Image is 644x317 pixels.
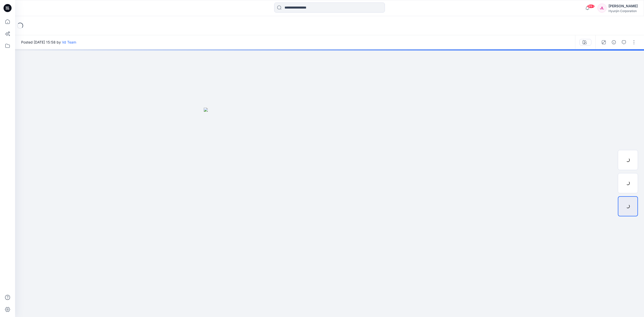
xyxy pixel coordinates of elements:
div: JL [597,4,607,13]
span: Posted [DATE] 15:58 by [21,39,76,45]
img: eyJhbGciOiJIUzI1NiIsImtpZCI6IjAiLCJzbHQiOiJzZXMiLCJ0eXAiOiJKV1QifQ.eyJkYXRhIjp7InR5cGUiOiJzdG9yYW... [204,108,455,317]
div: Hyunjin Corporation [609,9,638,13]
button: Details [610,38,618,46]
div: [PERSON_NAME] [609,3,638,9]
span: 99+ [587,4,595,8]
a: Vd Team [62,40,76,44]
